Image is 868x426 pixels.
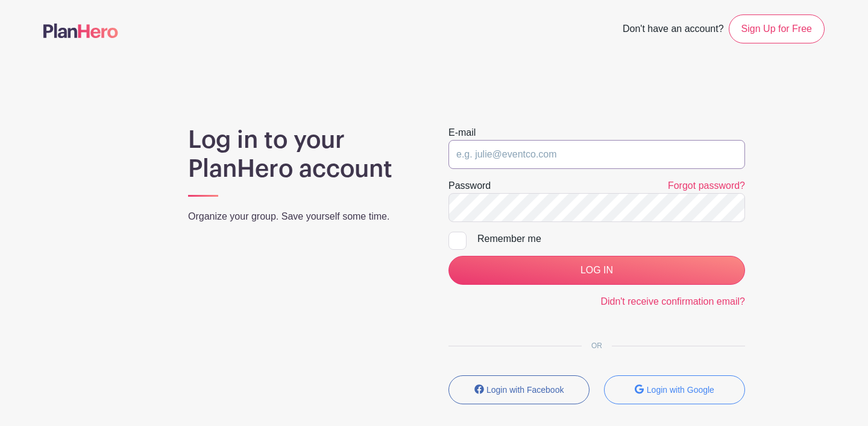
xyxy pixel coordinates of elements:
[604,375,745,404] button: Login with Google
[582,342,612,350] span: OR
[647,385,714,395] small: Login with Google
[188,209,420,224] p: Organize your group. Save yourself some time.
[448,375,590,404] button: Login with Facebook
[43,24,118,38] img: logo-507f7623f17ff9eddc593b1ce0a138ce2505c220e1c5a4e2b4648c50719b7d32.svg
[448,126,476,140] label: E-mail
[486,385,564,395] small: Login with Facebook
[729,14,825,43] a: Sign Up for Free
[188,126,420,183] h1: Log in to your PlanHero account
[600,296,745,307] a: Didn't receive confirmation email?
[623,17,724,43] span: Don't have an account?
[477,232,745,246] div: Remember me
[668,180,745,191] a: Forgot password?
[448,179,491,193] label: Password
[448,256,745,285] input: LOG IN
[448,140,745,169] input: e.g. julie@eventco.com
